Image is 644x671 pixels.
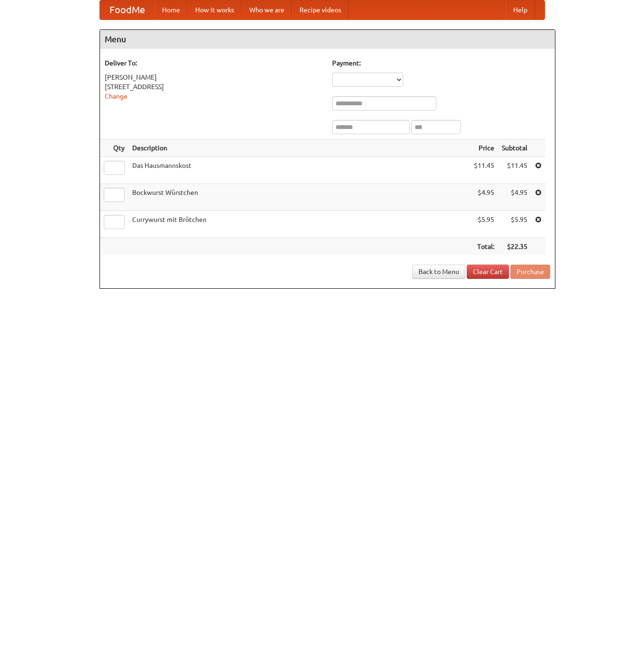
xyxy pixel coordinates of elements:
[100,0,154,19] a: FoodMe
[506,0,535,19] a: Help
[105,82,323,92] div: [STREET_ADDRESS]
[470,184,498,211] td: $4.95
[510,265,550,279] button: Purchase
[100,139,128,157] th: Qty
[498,238,531,256] th: $22.35
[332,58,550,68] h5: Payment:
[292,0,349,19] a: Recipe videos
[105,58,323,68] h5: Deliver To:
[498,184,531,211] td: $4.95
[412,265,465,279] a: Back to Menu
[100,30,555,49] h4: Menu
[470,211,498,238] td: $5.95
[470,157,498,184] td: $11.45
[242,0,292,19] a: Who we are
[154,0,188,19] a: Home
[470,139,498,157] th: Price
[467,265,509,279] a: Clear Cart
[128,184,470,211] td: Bockwurst Würstchen
[470,238,498,256] th: Total:
[128,157,470,184] td: Das Hausmannskost
[105,92,127,100] a: Change
[128,139,470,157] th: Description
[498,139,531,157] th: Subtotal
[188,0,242,19] a: How it works
[498,211,531,238] td: $5.95
[128,211,470,238] td: Currywurst mit Brötchen
[498,157,531,184] td: $11.45
[105,73,323,82] div: [PERSON_NAME]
